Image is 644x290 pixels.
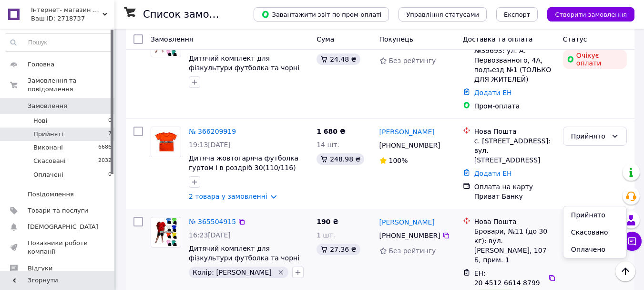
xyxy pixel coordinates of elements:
a: Дитяча жовтогаряча футболка гуртом і в роздріб 30(110/116) [189,154,298,172]
span: 190 ₴ [317,218,338,226]
span: Експорт [504,11,531,18]
a: Фото товару [151,217,181,247]
svg: Видалити мітку [277,269,285,276]
span: 19:13[DATE] [189,141,231,149]
button: Завантажити звіт по пром-оплаті [254,7,389,21]
span: 14 шт. [317,141,339,149]
span: Замовлення та повідомлення [28,76,114,94]
a: № 366209919 [189,128,236,135]
a: Дитячий комплект для фізкультури футболка та чорні шорти від 2 до 10 років 26(86/92) [189,54,307,81]
a: [PERSON_NAME] [379,217,435,227]
a: № 365504915 [189,218,236,226]
div: Прийнято [571,131,607,141]
button: Експорт [496,7,538,21]
span: 1 шт. [317,231,335,239]
a: Додати ЕН [474,89,512,97]
span: Замовлення [151,35,193,43]
span: 0 [108,171,112,179]
div: Очікує оплати [563,50,627,69]
h1: Список замовлень [143,9,240,20]
span: Інтернет- магазин дитячого одягу Odejdaopt.in.ua -- "ФутболкаShop" [31,6,102,14]
span: Завантажити звіт по пром-оплаті [261,10,381,19]
div: [PHONE_NUMBER] [378,139,442,152]
span: Нові [33,117,47,125]
div: [PHONE_NUMBER] [378,229,442,242]
button: Управління статусами [399,7,487,21]
a: 2 товара у замовленні [189,193,267,200]
span: ЕН: 20 4512 6614 8799 [474,269,540,287]
a: [PERSON_NAME] [379,127,435,137]
span: Товари та послуги [28,206,88,215]
div: Винница, Почтомат №39693: ул. А. Первозванного, 4А, подъезд №1 (ТОЛЬКО ДЛЯ ЖИТЕЛЕЙ) [474,36,555,84]
span: Виконані [33,143,63,152]
button: Наверх [615,261,635,281]
li: Скасовано [563,224,626,241]
span: Оплачені [33,171,63,179]
span: Без рейтингу [389,247,436,255]
div: 248.98 ₴ [317,153,364,165]
a: Дитячий комплект для фізкультури футболка та чорні шорти від 2 до 10 років 30(110/116) [189,245,299,281]
div: Ваш ID: 2718737 [31,14,114,23]
span: Доставка та оплата [463,35,533,43]
div: Нова Пошта [474,127,555,136]
div: 24.48 ₴ [317,54,360,65]
span: Колір: [PERSON_NAME] [193,269,272,276]
div: Пром-оплата [474,101,555,111]
li: Прийнято [563,206,626,224]
span: Головна [28,60,54,69]
input: Пошук [5,34,112,51]
span: 100% [389,157,408,164]
span: [DEMOGRAPHIC_DATA] [28,223,98,231]
span: Скасовані [33,157,66,165]
div: 27.36 ₴ [317,244,360,255]
div: Оплата на карту Приват Банку [474,182,555,201]
span: 2032 [98,157,112,165]
span: Повідомлення [28,190,74,199]
span: Прийняті [33,130,63,139]
span: 1 680 ₴ [317,128,346,135]
span: Покупець [379,35,413,43]
span: Відгуки [28,264,52,273]
div: Нова Пошта [474,217,555,226]
span: Створити замовлення [555,11,627,18]
div: Бровари, №11 (до 30 кг): вул. [PERSON_NAME], 107 Б, прим. 1 [474,226,555,265]
span: 7 [108,130,112,139]
span: Замовлення [28,102,67,110]
span: Управління статусами [406,11,479,18]
div: с. [STREET_ADDRESS]: вул. [STREET_ADDRESS] [474,136,555,165]
a: Створити замовлення [538,10,634,18]
span: Показники роботи компанії [28,239,88,256]
span: Статус [563,35,587,43]
span: 16:23[DATE] [189,231,231,239]
img: Фото товару [151,127,180,157]
li: Оплачено [563,241,626,258]
span: Без рейтингу [389,57,436,64]
img: Фото товару [155,217,177,247]
span: 0 [108,117,112,125]
span: Cума [317,35,334,43]
a: Додати ЕН [474,170,512,177]
span: 6686 [98,143,112,152]
a: Фото товару [151,127,181,157]
button: Створити замовлення [547,7,634,21]
button: Чат з покупцем [623,232,642,251]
